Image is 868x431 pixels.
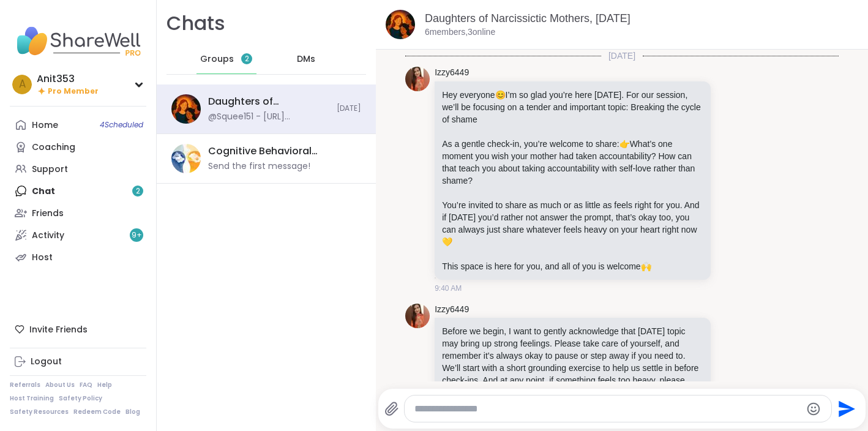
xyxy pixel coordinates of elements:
span: 2 [245,54,249,64]
span: 👉 [619,139,630,149]
div: Invite Friends [10,318,146,340]
p: 6 members, 3 online [425,26,495,39]
h1: Chats [166,10,225,37]
a: Home4Scheduled [10,114,146,136]
p: As a gentle check-in, you’re welcome to share: What’s one moment you wish your mother had taken a... [442,138,703,187]
div: @Squee151 - [URL][DOMAIN_NAME] [208,111,329,123]
div: Host [32,252,53,264]
a: Help [97,381,112,389]
span: A [19,77,26,92]
span: Pro Member [48,86,99,97]
p: Before we begin, I want to gently acknowledge that [DATE] topic may bring up strong feelings. Ple... [442,325,703,411]
a: Blog [125,408,140,416]
div: Coaching [32,141,75,154]
p: You’re invited to share as much or as little as feels right for you. And if [DATE] you’d rather n... [442,199,703,248]
a: Host [10,246,146,268]
p: This space is here for you, and all of you is welcome [442,260,703,272]
a: FAQ [80,381,92,389]
a: Safety Policy [59,394,102,403]
a: Coaching [10,136,146,158]
img: https://sharewell-space-live.sfo3.digitaloceanspaces.com/user-generated/beac06d6-ae44-42f7-93ae-b... [405,67,430,91]
a: Daughters of Narcissictic Mothers, [DATE] [425,12,630,24]
img: Daughters of Narcissictic Mothers, Oct 06 [386,10,415,39]
span: 💛 [442,237,452,247]
img: https://sharewell-space-live.sfo3.digitaloceanspaces.com/user-generated/beac06d6-ae44-42f7-93ae-b... [405,304,430,328]
div: Activity [32,230,64,242]
div: Send the first message! [208,160,310,173]
a: Support [10,158,146,180]
span: 4 Scheduled [100,120,143,130]
button: Send [832,395,859,422]
a: Host Training [10,394,54,403]
span: [DATE] [337,103,361,114]
a: Redeem Code [73,408,121,416]
button: Emoji picker [806,402,821,416]
p: Hey everyone I’m so glad you’re here [DATE]. For our session, we’ll be focusing on a tender and i... [442,89,703,126]
div: Logout [31,356,62,368]
div: Cognitive Behavioral Coaching: Shifting Self-Talk, [DATE] [208,144,354,158]
textarea: Type your message [414,403,801,415]
a: Safety Resources [10,408,69,416]
div: Support [32,163,68,176]
div: Friends [32,208,64,220]
span: 9:40 AM [435,283,462,294]
span: 🙌 [641,261,651,271]
img: Cognitive Behavioral Coaching: Shifting Self-Talk, Oct 07 [171,144,201,173]
span: [DATE] [601,50,643,62]
a: Logout [10,351,146,373]
a: Izzy6449 [435,67,469,79]
a: Activity9+ [10,224,146,246]
span: Groups [200,53,234,66]
img: ShareWell Nav Logo [10,20,146,62]
div: Anit353 [37,72,99,86]
img: Daughters of Narcissictic Mothers, Oct 06 [171,94,201,124]
span: 😊 [495,90,506,100]
a: Izzy6449 [435,304,469,316]
a: Referrals [10,381,40,389]
div: Daughters of Narcissictic Mothers, [DATE] [208,95,329,108]
a: Friends [10,202,146,224]
span: DMs [297,53,315,66]
div: Home [32,119,58,132]
a: About Us [45,381,75,389]
span: 9 + [132,230,142,241]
